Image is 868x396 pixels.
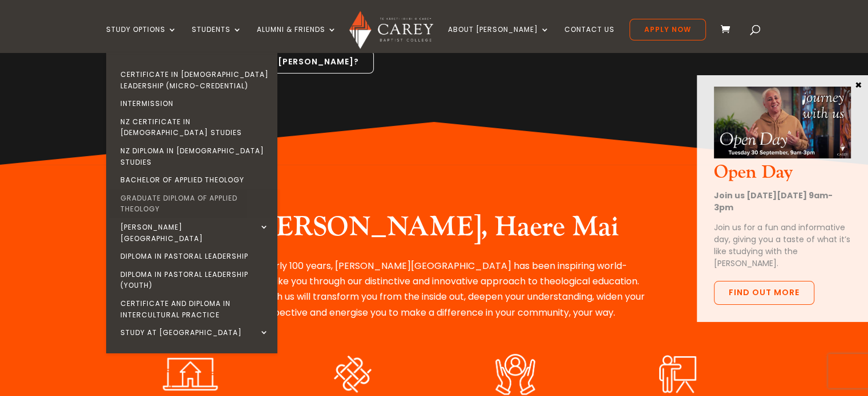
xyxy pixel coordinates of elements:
[109,247,280,266] a: Diploma in Pastoral Leadership
[109,266,280,295] a: Diploma in Pastoral Leadership (Youth)
[714,162,851,189] h3: Open Day
[109,324,280,342] a: Study at [GEOGRAPHIC_DATA]
[629,19,706,40] a: Apply Now
[714,281,814,305] a: Find out more
[220,258,648,320] p: For nearly 100 years, [PERSON_NAME][GEOGRAPHIC_DATA] has been inspiring world-changers like you t...
[109,142,280,171] a: NZ Diploma in [DEMOGRAPHIC_DATA] Studies
[109,218,280,247] a: [PERSON_NAME][GEOGRAPHIC_DATA]
[200,50,374,74] a: Why choose [PERSON_NAME]?
[109,295,280,324] a: Certificate and Diploma in Intercultural Practice
[109,95,280,113] a: Intermission
[220,211,648,250] h2: [PERSON_NAME], Haere Mai
[714,190,833,213] strong: Join us [DATE][DATE] 9am-3pm
[714,222,851,270] p: Join us for a fun and informative day, giving you a taste of what it’s like studying with the [PE...
[257,26,337,52] a: Alumni & Friends
[109,113,280,142] a: NZ Certificate in [DEMOGRAPHIC_DATA] Studies
[564,26,615,52] a: Contact Us
[109,171,280,189] a: Bachelor of Applied Theology
[106,26,177,52] a: Study Options
[109,66,280,95] a: Certificate in [DEMOGRAPHIC_DATA] Leadership (Micro-credential)
[714,149,851,162] a: Open Day Oct 2025
[448,26,550,52] a: About [PERSON_NAME]
[192,26,242,52] a: Students
[853,79,864,89] button: Close
[349,11,433,49] img: Carey Baptist College
[714,87,851,158] img: Open Day Oct 2025
[109,189,280,218] a: Graduate Diploma of Applied Theology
